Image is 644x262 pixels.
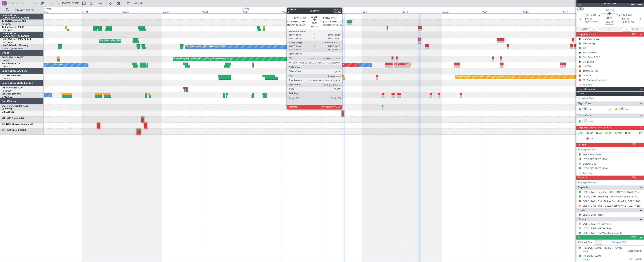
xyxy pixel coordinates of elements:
[583,158,608,161] div: LSZH DEP SLOT 1100z
[2,93,21,95] a: 9H-LPZLegacy 500
[583,204,642,207] a: LSZH / ZRH - Fuel - DeLux Fuel via WFS - LSZH / ZRH
[582,107,588,111] div: CP
[2,29,13,32] a: LFMN/NCE
[583,79,608,82] div: Mr. Sherwani passport
[583,74,592,77] div: GAR UK
[622,14,632,17] span: EGLF FAB
[583,65,591,68] div: UK ETA
[2,41,13,44] a: EDLW/DTM
[2,26,24,28] a: T7-EMIHawker 900XP
[2,20,10,22] span: T7-DYN
[2,63,10,65] span: F-HECD
[612,241,626,244] a: Manage PAX
[589,120,597,123] a: MUK
[589,108,597,111] a: NSS
[44,7,51,10] div: [DATE]
[2,65,11,68] a: LFPB/LBG
[2,20,26,22] a: T7-DYNChallenger 604
[82,10,122,13] div: Sat 27
[631,176,636,179] span: (3/6)
[2,59,11,62] a: LFPB/LBG
[2,38,31,41] a: LX-INBFalcon 900EX EASy II
[578,143,587,147] span: Permits
[583,69,598,72] div: TIMINGS TBC
[578,97,594,100] a: Schedule Crew
[482,10,522,13] div: Tue 7
[578,241,592,244] label: Planned PAX
[578,101,591,106] span: Flight Crew
[42,10,82,13] div: Fri 26
[578,8,584,11] button: UTC
[583,190,642,194] a: EGLF / FAB - Handling - [GEOGRAPHIC_DATA] / EGLF / FAB
[583,60,594,63] div: UK permit
[590,137,593,141] span: DP
[583,153,601,156] div: EGLF PPR 1100Z
[100,38,133,43] div: Unplanned Maint Roma (Ciampino)
[578,176,587,180] span: Services
[2,75,22,77] a: CS-JHHGlobal 6000
[632,28,638,31] span: ALDT
[629,258,642,261] span: D1031298 (PP)
[583,46,586,50] div: CB
[631,143,636,146] span: (2/3)
[606,8,614,12] span: LX-INB
[578,235,582,240] span: Pax
[583,167,608,170] div: LSZH DEP SLOT 1200z
[2,87,10,89] span: 9H-YAA
[582,28,589,31] span: ATOT
[314,38,349,43] div: Planned Maint [GEOGRAPHIC_DATA]
[2,108,12,110] a: LOWW/VIE
[2,123,33,125] a: OO-NSG SCessna Citation CJ4
[242,7,249,10] div: [DATE]
[585,14,596,17] span: LSZH ZRH
[2,96,12,98] a: LFMD/CEQ
[10,9,39,11] span: Only With Activity
[2,117,24,119] a: 9H-FLYINPhenom 300
[604,1,616,5] div: Underway
[402,63,410,65] div: WSSL
[131,2,146,5] span: Refresh
[2,57,24,59] a: F-GPNJFalcon 900EX
[583,258,589,261] span: [DATE]
[2,75,10,77] span: CS-JHH
[54,62,63,68] div: No Crew
[583,83,642,86] div: Add new
[522,10,562,13] div: Wed 8
[2,44,10,47] span: LX-AOA
[583,200,641,203] a: EGLF / FAB - Fuel - DeLux Fuel via WFS - EGLF / FAB
[2,105,10,107] span: OE-FRM
[607,17,613,20] span: 01:25
[589,27,598,32] input: --:--
[631,3,642,6] span: Pref Charter
[599,132,603,135] span: AC
[583,51,597,54] div: Swiss permit
[202,10,242,13] div: Tue 30
[2,47,23,50] a: [PERSON_NAME]/QSA
[11,1,32,6] input: Trip Number
[583,42,595,45] div: Prebriefing
[578,87,596,91] span: Leg Information
[62,2,79,5] span: [DATE] - [DATE]
[394,65,402,67] div: -
[402,65,410,67] div: -
[2,77,11,80] a: LFPB/LBG
[583,222,611,225] a: EGLF / FAB - VIP Services
[2,129,26,131] a: OE-HMRFalcon 2000LX
[2,111,14,113] a: D-FEELPC12
[282,10,322,13] div: Thu 2
[585,21,591,24] span: ETOT
[578,92,584,96] span: Crew
[2,129,11,131] span: OE-HMR
[583,227,611,230] a: LSZH / ZRH - VIP Services
[578,181,597,184] a: Manage Services
[583,231,622,234] a: EGLF / FAB - Pax Visa Requirements
[4,7,40,13] button: Only With Activity
[618,132,622,135] span: FFC
[162,10,202,13] div: Mon 29
[578,32,596,37] span: Dispatch To-Dos
[631,32,636,36] span: (3/7)
[2,90,12,92] a: FCBB/BZV
[578,208,587,212] span: Charter
[2,123,13,125] span: OO-NSG S
[186,44,226,50] div: No Crew Antwerp ([GEOGRAPHIC_DATA])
